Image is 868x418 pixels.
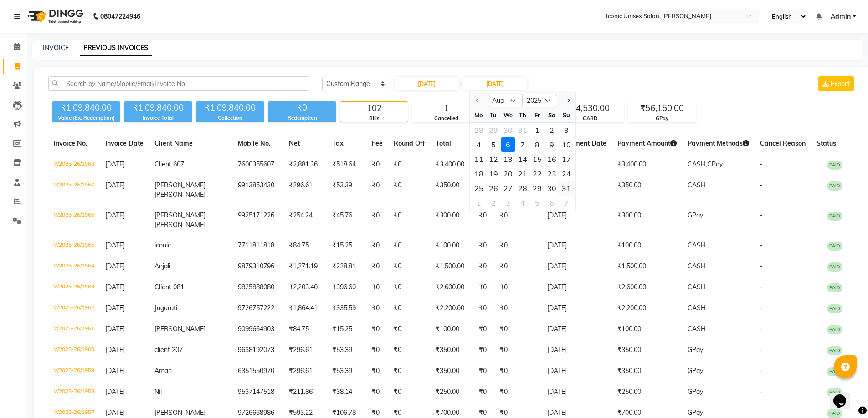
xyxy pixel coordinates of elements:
td: ₹0 [494,235,542,256]
td: ₹2,600.00 [430,277,473,298]
td: ₹0 [473,235,494,256]
div: Saturday, September 6, 2025 [544,196,559,210]
div: 3 [559,123,574,137]
div: 4 [472,137,486,152]
td: ₹296.61 [283,175,327,205]
div: Saturday, August 16, 2025 [544,152,559,166]
td: ₹0 [473,256,494,277]
div: 30 [544,181,559,196]
span: Aman [154,367,172,375]
div: 1 [412,102,480,115]
td: V/2025-26/1968 [48,154,100,176]
td: ₹0 [473,205,494,235]
td: ₹84.75 [283,319,327,340]
td: V/2025-26/1963 [48,277,100,298]
div: 4 [515,196,530,210]
div: Wednesday, August 13, 2025 [501,152,515,166]
td: ₹100.00 [612,235,682,256]
a: PREVIOUS INVOICES [80,40,152,56]
span: PAID [827,161,842,170]
select: Select year [523,94,557,107]
td: ₹2,600.00 [612,277,682,298]
div: Cancelled [412,115,480,122]
div: Sunday, August 17, 2025 [559,152,574,166]
input: End Date [463,77,527,90]
input: Start Date [395,77,459,90]
td: ₹0 [366,340,388,361]
div: Thursday, August 7, 2025 [515,137,530,152]
td: ₹15.25 [327,319,366,340]
span: PAID [827,212,842,221]
td: ₹53.39 [327,340,366,361]
span: [PERSON_NAME] [154,191,205,199]
td: ₹2,203.40 [283,277,327,298]
td: [DATE] [542,277,612,298]
div: Tuesday, September 2, 2025 [486,196,501,210]
div: 1 [472,196,486,210]
span: Client 081 [154,283,184,291]
span: PAID [827,304,842,313]
span: [PERSON_NAME] [154,181,205,189]
td: ₹1,500.00 [430,256,473,277]
div: Sunday, August 10, 2025 [559,137,574,152]
span: client 207 [154,346,183,354]
td: V/2025-26/1959 [48,361,100,382]
span: Net [289,139,300,147]
td: ₹0 [388,175,430,205]
td: V/2025-26/1960 [48,340,100,361]
div: Fr [530,108,544,122]
div: 21 [515,166,530,181]
td: 9099664903 [232,319,283,340]
td: ₹0 [388,340,430,361]
button: Next month [564,93,571,108]
span: Fee [372,139,383,147]
td: ₹350.00 [612,340,682,361]
span: [PERSON_NAME] [154,325,205,333]
div: Monday, August 4, 2025 [472,137,486,152]
td: V/2025-26/1958 [48,382,100,403]
td: ₹2,200.00 [430,298,473,319]
div: Sunday, September 7, 2025 [559,196,574,210]
span: GPay [688,211,703,219]
div: Saturday, August 9, 2025 [544,137,559,152]
td: ₹0 [366,319,388,340]
span: iconic [154,241,171,249]
div: 10 [559,137,574,152]
span: PAID [827,242,842,251]
td: ₹0 [366,175,388,205]
td: ₹0 [494,256,542,277]
div: 23 [544,166,559,181]
span: [DATE] [105,304,125,312]
td: ₹296.61 [283,340,327,361]
td: ₹84.75 [283,235,327,256]
div: 2 [544,123,559,137]
span: PAID [827,181,842,191]
td: [DATE] [542,175,612,205]
div: 25 [472,181,486,196]
div: We [501,108,515,122]
div: Monday, August 25, 2025 [472,181,486,196]
div: 3 [501,196,515,210]
div: 11 [472,152,486,166]
td: [DATE] [542,361,612,382]
div: Wednesday, August 27, 2025 [501,181,515,196]
td: ₹0 [494,298,542,319]
span: - [760,346,763,354]
div: Th [515,108,530,122]
div: ₹1,09,840.00 [52,101,120,114]
td: 9879310796 [232,256,283,277]
div: Wednesday, August 6, 2025 [501,137,515,152]
td: ₹0 [388,382,430,403]
td: ₹1,271.19 [283,256,327,277]
td: ₹0 [473,361,494,382]
td: 6351550970 [232,361,283,382]
td: [DATE] [542,319,612,340]
span: [DATE] [105,241,125,249]
span: - [760,262,763,270]
div: Value (Ex. Redemption) [52,114,120,122]
td: ₹0 [388,154,430,176]
div: Saturday, August 2, 2025 [544,123,559,137]
span: [DATE] [105,181,125,189]
td: V/2025-26/1967 [48,175,100,205]
div: Tu [486,108,501,122]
